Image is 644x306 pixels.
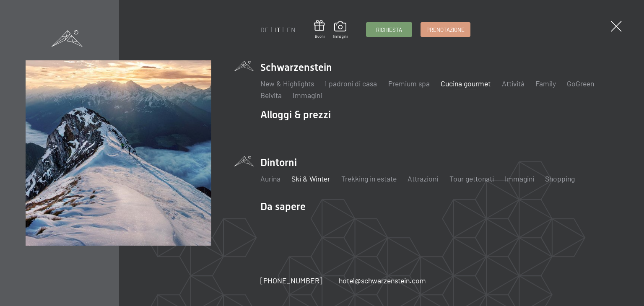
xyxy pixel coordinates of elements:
a: Attività [502,79,525,88]
a: Ski & Winter [291,174,330,183]
a: IT [275,26,280,34]
span: Buoni [314,34,325,39]
a: Cucina gourmet [441,79,491,88]
a: Aurina [260,174,280,183]
a: Tour gettonati [449,174,494,183]
span: Prenotazione [426,26,465,34]
a: I padroni di casa [325,79,377,88]
a: Belvita [260,91,282,100]
a: Premium spa [388,79,430,88]
a: Immagini [333,21,348,39]
a: Trekking in estate [341,174,397,183]
a: Shopping [545,174,575,183]
span: Immagini [333,34,348,39]
a: New & Highlights [260,79,314,88]
a: hotel@schwarzenstein.com [339,275,426,286]
a: Richiesta [366,23,412,36]
a: [PHONE_NUMBER] [260,275,322,286]
a: GoGreen [567,79,594,88]
a: Family [535,79,556,88]
a: DE [260,26,269,34]
a: Immagini [505,174,534,183]
a: Attrazioni [408,174,438,183]
a: EN [287,26,296,34]
a: Buoni [314,20,325,39]
a: Prenotazione [421,23,470,36]
span: [PHONE_NUMBER] [260,276,322,285]
a: Immagini [293,91,322,100]
span: Richiesta [376,26,402,34]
